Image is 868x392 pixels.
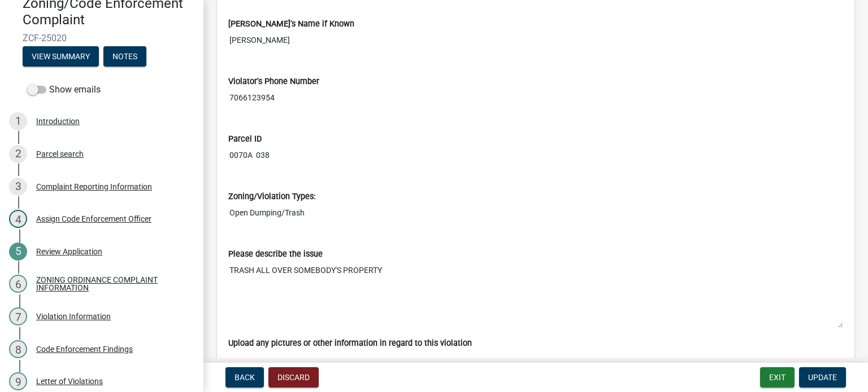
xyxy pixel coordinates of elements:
div: Complaint Reporting Information [36,183,152,191]
label: Zoning/Violation Types: [228,193,315,201]
div: Code Enforcement Findings [36,345,133,353]
button: Update [799,367,846,387]
div: Review Application [36,248,102,256]
textarea: TRASH ALL OVER SOMEBODY'S PROPERTY [228,260,843,328]
button: Notes [103,46,146,67]
wm-modal-confirm: Summary [23,52,99,61]
div: 6 [9,275,27,293]
div: Parcel search [36,150,84,158]
div: Introduction [36,117,80,125]
label: Show emails [27,83,101,96]
label: Violator's Phone Number [228,78,319,86]
div: 4 [9,210,27,228]
span: Update [808,373,837,382]
div: 2 [9,145,27,163]
div: Assign Code Enforcement Officer [36,215,151,223]
span: Back [235,373,255,382]
div: Violation Information [36,312,111,320]
div: 3 [9,178,27,196]
label: Please describe the issue [228,250,323,258]
label: [PERSON_NAME]'s Name if Known [228,20,354,28]
div: 7 [9,307,27,325]
button: Back [225,367,264,387]
div: 5 [9,243,27,261]
label: Parcel ID [228,135,262,143]
button: Exit [760,367,795,387]
div: Letter of Violations [36,377,103,385]
div: 8 [9,340,27,358]
div: 9 [9,372,27,390]
div: 1 [9,112,27,130]
label: Upload any pictures or other information in regard to this violation [228,340,472,347]
button: Discard [268,367,319,387]
div: ZONING ORDINANCE COMPLAINT INFORMATION [36,276,185,292]
wm-modal-confirm: Notes [103,52,146,61]
span: ZCF-25020 [23,33,181,43]
button: View Summary [23,46,99,67]
a: TC_05944.JPG [228,354,843,380]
